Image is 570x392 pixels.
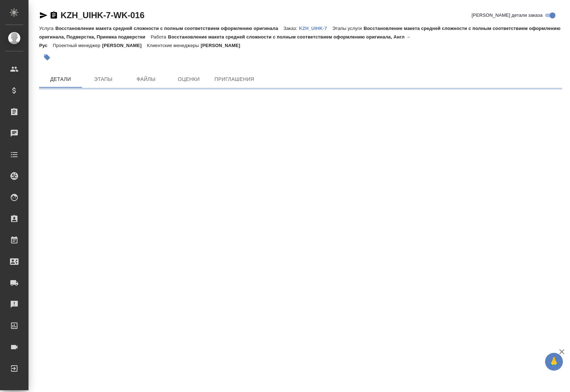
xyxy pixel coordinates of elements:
[548,354,560,369] span: 🙏
[39,26,55,31] p: Услуга
[39,11,48,20] button: Скопировать ссылку для ЯМессенджера
[472,12,543,19] span: [PERSON_NAME] детали заказа
[299,26,332,31] p: KZH_UIHK-7
[201,43,245,48] p: [PERSON_NAME]
[151,34,168,40] p: Работа
[129,75,163,84] span: Файлы
[43,75,78,84] span: Детали
[214,75,254,84] span: Приглашения
[39,50,55,65] button: Добавить тэг
[284,26,299,31] p: Заказ:
[102,43,147,48] p: [PERSON_NAME]
[172,75,206,84] span: Оценки
[55,26,283,31] p: Восстановление макета средней сложности с полным соответствием оформлению оригинала
[39,34,411,48] p: Восстановление макета средней сложности с полным соответствием оформлению оригинала, Англ → Рус
[53,43,102,48] p: Проектный менеджер
[147,43,201,48] p: Клиентские менеджеры
[332,26,364,31] p: Этапы услуги
[61,10,144,20] a: KZH_UIHK-7-WK-016
[50,11,58,20] button: Скопировать ссылку
[545,353,563,371] button: 🙏
[86,75,120,84] span: Этапы
[299,25,332,31] a: KZH_UIHK-7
